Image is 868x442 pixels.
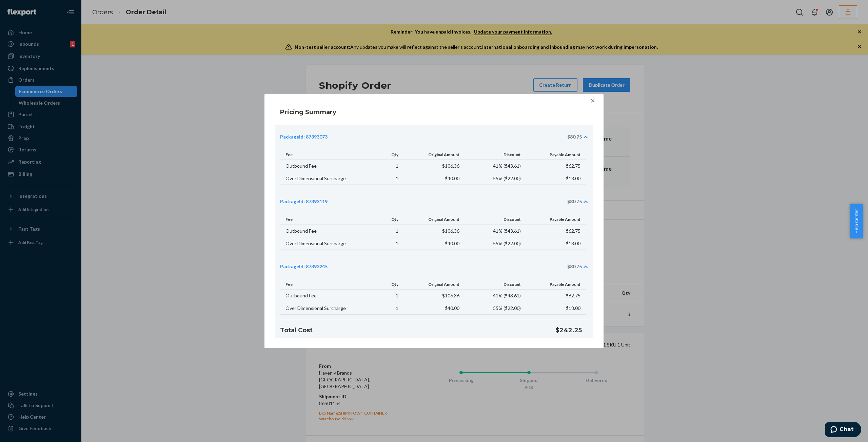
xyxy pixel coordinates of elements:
[402,237,463,250] td: $40.00
[280,225,372,237] td: Outbound Fee
[372,225,402,237] td: 1
[372,237,402,250] td: 1
[463,237,525,250] td: 55% ( $22.00 )
[525,214,586,225] th: Payable Amount
[280,160,372,172] td: Outbound Fee
[280,302,372,314] td: Over Dimensional Surcharge
[463,160,525,172] td: 41% ( $43.61 )
[280,133,328,140] div: PackageId: 87393073
[525,289,586,302] td: $62.75
[463,279,525,289] th: Discount
[402,172,463,185] td: $40.00
[525,279,586,289] th: Payable Amount
[280,237,372,250] td: Over Dimensional Surcharge
[463,172,525,185] td: 55% ( $22.00 )
[402,225,463,237] td: $106.36
[402,302,463,314] td: $40.00
[280,326,539,335] h4: Total Cost
[525,172,586,185] td: $18.00
[463,302,525,314] td: 55% ( $22.00 )
[280,214,372,225] th: Fee
[372,279,402,289] th: Qty
[525,302,586,314] td: $18.00
[525,225,586,237] td: $62.75
[463,214,525,225] th: Discount
[280,263,328,270] div: PackageId: 87393245
[525,149,586,160] th: Payable Amount
[402,160,463,172] td: $106.36
[402,289,463,302] td: $106.36
[280,198,328,205] div: PackageId: 87393119
[15,5,29,11] span: Chat
[372,160,402,172] td: 1
[525,160,586,172] td: $62.75
[567,133,582,140] div: $80.75
[402,279,463,289] th: Original Amount
[402,149,463,160] th: Original Amount
[372,149,402,160] th: Qty
[402,214,463,225] th: Original Amount
[463,289,525,302] td: 41% ( $43.61 )
[372,214,402,225] th: Qty
[372,302,402,314] td: 1
[280,172,372,185] td: Over Dimensional Surcharge
[372,289,402,302] td: 1
[280,107,336,116] h4: Pricing Summary
[280,149,372,160] th: Fee
[525,237,586,250] td: $18.00
[567,198,582,205] div: $80.75
[463,149,525,160] th: Discount
[555,326,588,335] h4: $242.25
[280,279,372,289] th: Fee
[280,289,372,302] td: Outbound Fee
[372,172,402,185] td: 1
[567,263,582,270] div: $80.75
[463,225,525,237] td: 41% ( $43.61 )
